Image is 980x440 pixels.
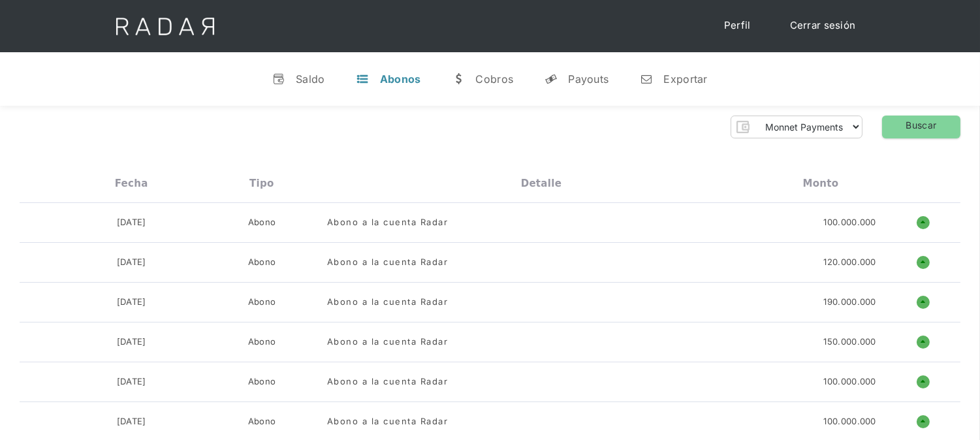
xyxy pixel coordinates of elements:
[452,72,465,86] div: w
[356,72,370,86] div: t
[917,296,930,309] h1: o
[327,415,449,428] div: Abono a la cuenta Radar
[327,256,449,269] div: Abono a la cuenta Radar
[117,296,146,309] div: [DATE]
[115,178,148,189] div: Fecha
[117,375,146,388] div: [DATE]
[272,72,285,86] div: v
[824,296,876,309] div: 190.000.000
[327,375,449,388] div: Abono a la cuenta Radar
[521,178,561,189] div: Detalle
[777,13,869,39] a: Cerrar sesión
[917,336,930,349] h1: o
[731,116,862,138] form: Form
[640,72,653,86] div: n
[327,216,449,229] div: Abono a la cuenta Radar
[248,375,276,388] div: Abono
[248,296,276,309] div: Abono
[380,72,421,86] div: Abonos
[117,256,146,269] div: [DATE]
[296,72,325,86] div: Saldo
[663,72,707,86] div: Exportar
[917,256,930,269] h1: o
[882,116,960,138] a: Buscar
[568,72,609,86] div: Payouts
[117,216,146,229] div: [DATE]
[545,72,558,86] div: y
[824,256,876,269] div: 120.000.000
[711,13,764,39] a: Perfil
[824,336,876,349] div: 150.000.000
[248,336,276,349] div: Abono
[248,415,276,428] div: Abono
[327,296,449,309] div: Abono a la cuenta Radar
[249,178,274,189] div: Tipo
[475,72,513,86] div: Cobros
[803,178,839,189] div: Monto
[327,336,449,349] div: Abono a la cuenta Radar
[824,375,876,388] div: 100.000.000
[248,216,276,229] div: Abono
[917,415,930,428] h1: o
[117,415,146,428] div: [DATE]
[117,336,146,349] div: [DATE]
[824,415,876,428] div: 100.000.000
[824,216,876,229] div: 100.000.000
[248,256,276,269] div: Abono
[917,375,930,388] h1: o
[917,216,930,229] h1: o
